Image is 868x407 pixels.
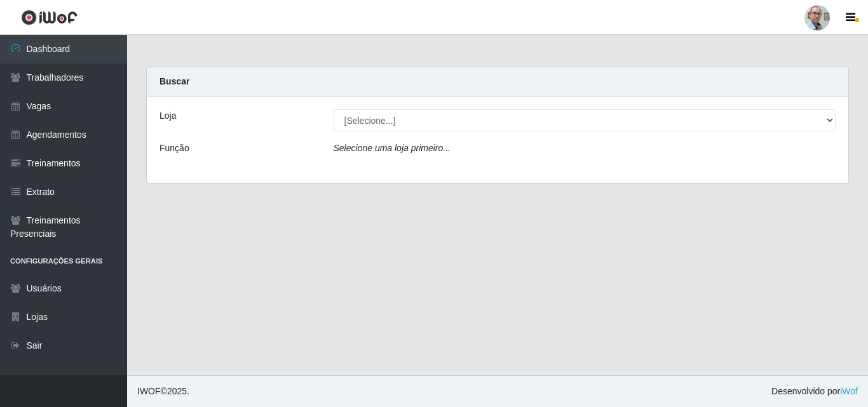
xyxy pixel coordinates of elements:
img: CoreUI Logo [21,10,78,25]
label: Loja [159,109,176,123]
strong: Buscar [159,76,189,86]
i: Selecione uma loja primeiro... [334,143,451,153]
span: © 2025 . [137,385,189,398]
span: IWOF [137,386,161,396]
a: iWof [840,386,858,396]
label: Função [159,142,189,155]
span: Desenvolvido por [771,385,858,398]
